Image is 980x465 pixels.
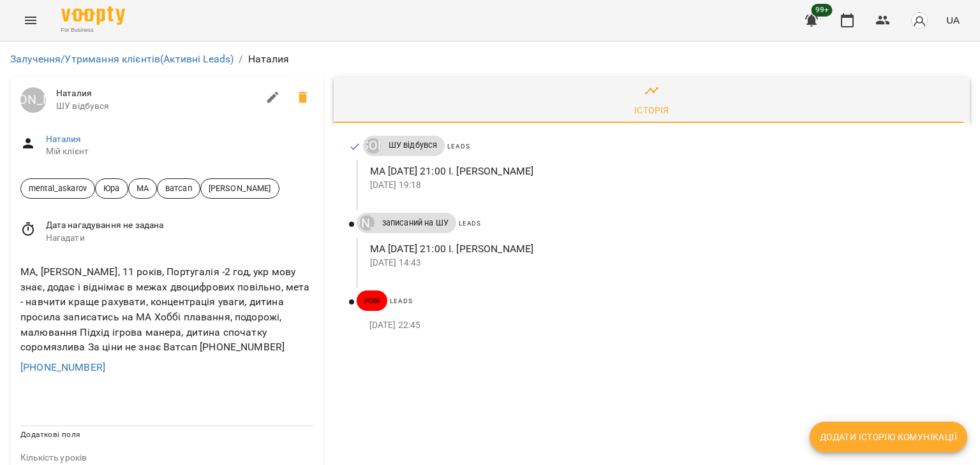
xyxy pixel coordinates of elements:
p: [DATE] 19:18 [370,179,949,192]
nav: breadcrumb [10,52,970,67]
img: Voopty Logo [61,6,125,25]
a: [PHONE_NUMBER] [20,361,105,373]
div: Історія [634,103,669,118]
p: field-description [20,452,313,464]
a: Наталия [46,134,82,144]
a: Залучення/Утримання клієнтів(Активні Leads) [10,53,234,65]
span: [PERSON_NAME] [201,182,279,194]
p: Наталия [248,52,290,67]
span: Leads [390,297,412,304]
div: [PERSON_NAME] [359,215,375,231]
span: ШУ відбувся [56,100,258,113]
span: Наталия [56,87,258,100]
button: Menu [15,5,46,36]
span: МА [129,182,156,194]
span: записаний на ШУ [375,217,456,229]
span: Юра [96,182,127,194]
a: [PERSON_NAME] [20,87,46,113]
span: Leads [459,220,481,227]
button: UA [941,8,965,32]
span: Мій клієнт [46,145,313,158]
span: Leads [447,143,470,150]
span: Додаткові поля [20,430,80,439]
p: МА [DATE] 21:00 І. [PERSON_NAME] [370,241,949,257]
div: МА, [PERSON_NAME], 11 років, Португалія -2 год, укр мову знає, додає і віднімає в межах двоцифров... [18,262,316,357]
div: ДТ [PERSON_NAME] [366,138,381,154]
span: For Business [61,26,125,34]
span: Дата нагадування не задана [46,219,313,232]
p: МА [DATE] 21:00 І. [PERSON_NAME] [370,164,949,179]
div: Юрій Тимочко [20,87,46,113]
p: [DATE] 22:45 [369,319,949,332]
img: avatar_s.png [910,11,928,29]
span: ватсап [158,182,200,194]
span: 99+ [812,4,833,17]
span: UA [946,13,960,27]
span: нові [357,295,388,306]
span: Нагадати [46,232,313,245]
p: [DATE] 14:43 [370,257,949,269]
a: ДТ [PERSON_NAME] [363,138,381,154]
span: mental_askarov [21,182,94,194]
span: ШУ відбувся [381,139,445,151]
button: Додати історію комунікації [810,422,967,452]
a: [PERSON_NAME] [357,215,375,231]
span: Додати історію комунікації [820,429,957,445]
li: / [239,52,242,67]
